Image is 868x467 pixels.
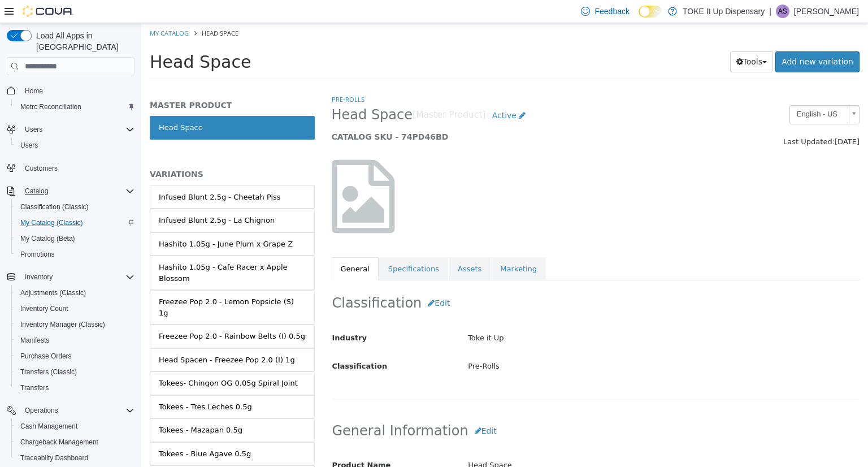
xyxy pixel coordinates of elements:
[16,365,134,379] span: Transfers (Classic)
[16,286,90,300] a: Adjustments (Classic)
[20,162,62,175] a: Customers
[190,83,272,101] span: Head Space
[191,397,718,418] h2: General Information
[20,404,134,417] span: Operations
[594,6,629,17] span: Feedback
[18,378,111,390] div: Tokees - Tres Leches 0.5g
[648,82,718,101] a: English - US
[16,302,73,315] a: Inventory Count
[769,5,771,18] p: |
[16,248,59,261] a: Promotions
[2,82,139,98] button: Home
[16,100,134,114] span: Metrc Reconciliation
[20,336,49,345] span: Manifests
[16,435,134,449] span: Chargeback Management
[16,318,134,331] span: Inventory Manager (Classic)
[11,380,139,396] button: Transfers
[8,93,173,116] a: Head Space
[18,401,101,413] div: Tokees - Mazapan 0.5g
[776,5,789,18] div: Admin Sawicki
[20,352,72,361] span: Purchase Orders
[634,28,718,49] a: Add new variation
[639,18,639,18] span: Dark Mode
[20,202,89,211] span: Classification (Classic)
[20,184,134,198] span: Catalog
[16,420,82,433] a: Cash Management
[20,422,77,431] span: Cash Management
[190,109,582,119] h5: CATALOG SKU - 74PD46BD
[271,88,345,97] small: [Master Product]
[190,234,237,258] a: General
[327,397,362,418] button: Edit
[16,302,134,315] span: Inventory Count
[16,435,103,449] a: Chargeback Management
[683,5,765,18] p: TOKE It Up Dispensary
[11,99,139,115] button: Metrc Reconciliation
[2,403,139,418] button: Operations
[20,184,53,198] button: Catalog
[25,187,48,196] span: Catalog
[20,141,38,150] span: Users
[16,248,134,261] span: Promotions
[18,331,154,343] div: Head Spacen - Freezee Pop 2.0 (I) 1g
[191,310,226,319] span: Industry
[20,438,98,447] span: Chargeback Management
[18,273,164,295] div: Freezee Pop 2.0 - Lemon Popsicle (S) 1g
[20,404,63,417] button: Operations
[16,232,80,245] a: My Catalog (Beta)
[16,334,134,347] span: Manifests
[8,6,47,14] a: My Catalog
[16,381,134,395] span: Transfers
[11,215,139,231] button: My Catalog (Classic)
[16,349,76,363] a: Purchase Orders
[11,418,139,434] button: Cash Management
[20,270,57,284] button: Inventory
[20,320,105,329] span: Inventory Manager (Classic)
[20,102,81,111] span: Metrc Reconciliation
[11,364,139,380] button: Transfers (Classic)
[16,200,93,214] a: Classification (Classic)
[25,164,58,173] span: Customers
[20,161,134,175] span: Customers
[649,83,703,100] span: English - US
[190,72,223,80] a: Pre-Rolls
[20,218,83,227] span: My Catalog (Classic)
[25,125,42,134] span: Users
[20,270,134,284] span: Inventory
[280,270,315,291] button: Edit
[18,168,140,180] div: Infused Blunt 2.5g - Cheetah Piss
[191,438,250,446] span: Product Name
[8,29,110,49] span: Head Space
[16,216,88,230] a: My Catalog (Classic)
[642,114,693,123] span: Last Updated:
[16,318,110,331] a: Inventory Manager (Classic)
[16,381,53,395] a: Transfers
[16,420,134,433] span: Cash Management
[18,192,133,203] div: Infused Blunt 2.5g - La Chignon
[20,234,75,243] span: My Catalog (Beta)
[16,451,134,465] span: Traceabilty Dashboard
[191,339,246,347] span: Classification
[23,6,73,17] img: Cova
[11,301,139,317] button: Inventory Count
[20,123,47,136] button: Users
[2,160,139,176] button: Customers
[11,137,139,153] button: Users
[25,273,53,282] span: Inventory
[16,365,81,379] a: Transfers (Classic)
[318,334,726,353] div: Pre-Rolls
[16,200,134,214] span: Classification (Classic)
[20,304,68,313] span: Inventory Count
[11,348,139,364] button: Purchase Orders
[639,6,662,18] input: Dark Mode
[32,30,134,53] span: Load All Apps in [GEOGRAPHIC_DATA]
[18,308,164,319] div: Freezee Pop 2.0 - Rainbow Belts (I) 0.5g
[18,239,164,261] div: Hashito 1.05g - Cafe Racer x Apple Blossom
[18,354,157,366] div: Tokees- Chingon OG 0.05g Spiral Joint
[16,232,134,245] span: My Catalog (Beta)
[18,215,151,227] div: Hashito 1.05g - June Plum x Grape Z
[16,349,134,363] span: Purchase Orders
[16,139,42,152] a: Users
[25,87,43,96] span: Home
[20,367,77,377] span: Transfers (Classic)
